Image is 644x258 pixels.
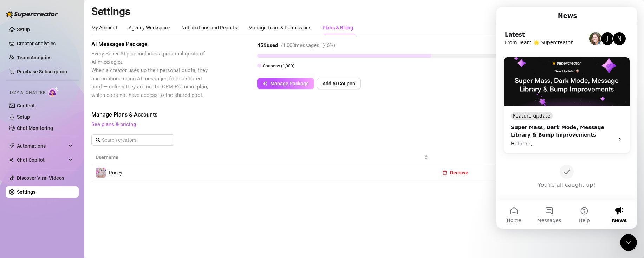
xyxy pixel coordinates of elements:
span: Every Super AI plan includes a personal quota of AI messages. When a creator uses up their person... [91,51,208,98]
img: logo-BBDzfeDw.svg [6,11,58,18]
span: / 1,000 messages [281,42,319,48]
span: Add AI Coupon [323,81,355,86]
span: Remove [450,170,468,176]
button: Remove [437,167,474,178]
div: My Account [91,24,117,32]
span: Rosey [109,170,122,176]
a: Settings [17,189,35,195]
a: Purchase Subscription [17,69,67,74]
a: Setup [17,27,30,32]
strong: 459 used [257,42,278,48]
span: Chat Copilot [17,154,67,166]
span: ( 46 %) [322,42,335,48]
span: AI Messages Package [91,40,209,48]
div: Manage Team & Permissions [248,24,311,32]
span: Username [96,153,423,161]
a: Content [17,103,35,108]
iframe: Intercom live chat [496,7,637,229]
a: Setup [17,114,30,120]
button: Manage Package [257,78,314,89]
div: Plans & Billing [323,24,353,32]
span: delete [442,170,447,175]
span: Coupons ( 1,000 ) [263,64,294,68]
a: Chat Monitoring [17,125,53,131]
span: Automations [17,140,67,152]
span: Izzy AI Chatter [10,90,45,96]
th: Username [91,151,432,164]
span: thunderbolt [9,143,15,149]
input: Search creators [102,136,164,144]
div: Agency Workspace [129,24,170,32]
a: Team Analytics [17,55,51,60]
span: Manage Package [270,81,309,86]
h2: Settings [91,5,637,18]
a: See plans & pricing [91,121,136,127]
img: Rosey [96,168,106,178]
a: Discover Viral Videos [17,175,64,181]
a: Creator Analytics [17,38,73,49]
button: Add AI Coupon [317,78,361,89]
span: Manage Plans & Accounts [91,111,542,119]
div: Notifications and Reports [181,24,237,32]
iframe: Intercom live chat [620,234,637,251]
span: search [96,138,100,143]
img: AI Chatter [48,87,59,97]
img: Chat Copilot [9,158,14,163]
